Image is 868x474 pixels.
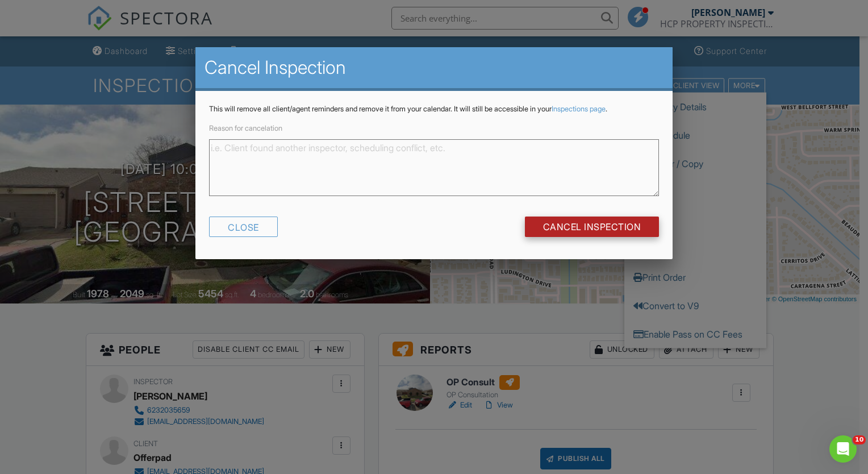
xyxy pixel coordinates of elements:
input: Cancel Inspection [525,217,660,237]
p: This will remove all client/agent reminders and remove it from your calendar. It will still be ac... [209,105,659,114]
label: Reason for cancelation [209,124,282,132]
a: Inspections page [552,105,606,113]
div: Close [209,217,278,237]
iframe: Intercom live chat [829,435,857,463]
h2: Cancel Inspection [205,56,663,79]
span: 10 [853,435,866,444]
